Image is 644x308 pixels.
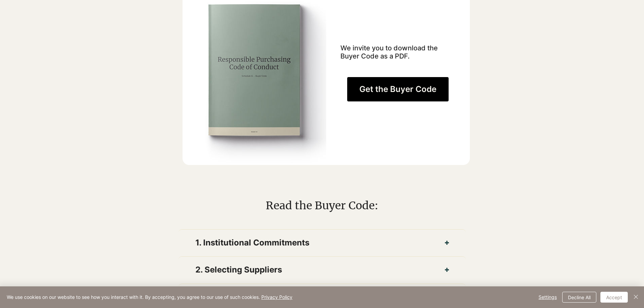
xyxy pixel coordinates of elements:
[340,44,438,60] span: We invite you to download the Buyer Code as a PDF.
[347,77,449,101] a: Get the Buyer Code
[7,294,292,300] span: We use cookies on our website to see how you interact with it. By accepting, you agree to our use...
[600,292,628,303] button: Accept
[632,293,640,301] img: Close
[178,230,466,256] button: 1. Institutional Commitments
[539,292,557,302] span: Settings
[178,257,466,283] button: 2. Selecting Suppliers
[562,292,596,303] button: Decline All
[195,236,428,249] span: 1. Institutional Commitments
[359,84,436,95] span: Get the Buyer Code
[261,294,292,300] a: Privacy Policy
[266,199,378,212] span: Read the Buyer Code:
[195,263,428,276] span: 2. Selecting Suppliers
[632,292,640,303] button: Close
